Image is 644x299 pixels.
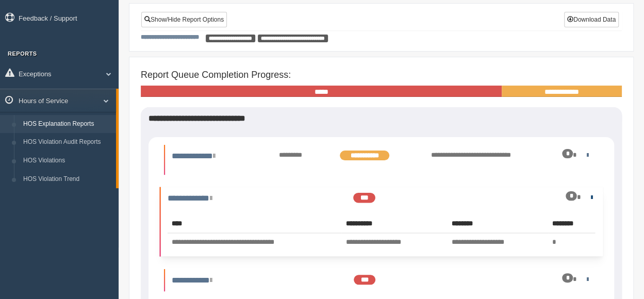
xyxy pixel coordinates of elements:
[19,115,116,134] a: HOS Explanation Reports
[19,133,116,152] a: HOS Violation Audit Reports
[141,70,622,80] h4: Report Queue Completion Progress:
[164,269,599,292] li: Expand
[19,152,116,170] a: HOS Violations
[19,170,116,189] a: HOS Violation Trend
[160,187,603,257] li: Expand
[141,12,227,27] a: Show/Hide Report Options
[564,12,619,27] button: Download Data
[164,145,599,175] li: Expand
